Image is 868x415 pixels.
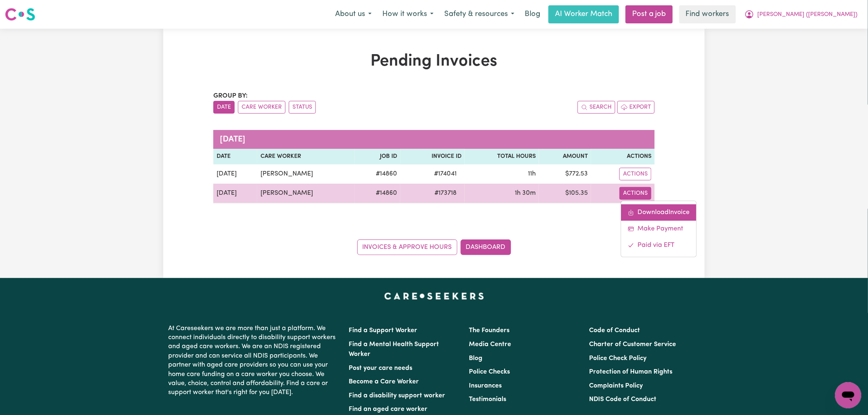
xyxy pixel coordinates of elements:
a: Make Payment [621,221,697,237]
a: Mark invoice #173718 as paid via EFT [621,237,697,253]
span: 11 hours [528,171,536,177]
button: sort invoices by care worker [238,101,286,114]
div: Actions [621,201,697,257]
span: # 174041 [429,169,461,179]
a: Download invoice #173718 [621,204,697,221]
a: Invoices & Approve Hours [357,239,457,255]
a: Find a disability support worker [349,392,445,399]
th: Total Hours [465,149,539,164]
a: Post a job [626,5,673,23]
button: Actions [619,187,651,200]
th: Job ID [354,149,400,164]
td: [DATE] [213,164,257,184]
td: [DATE] [213,184,257,203]
span: [PERSON_NAME] ([PERSON_NAME]) [758,10,858,19]
th: Invoice ID [400,149,465,164]
a: Code of Conduct [589,327,640,334]
a: The Founders [469,327,509,334]
a: Protection of Human Rights [589,369,673,375]
a: Blog [520,5,545,23]
span: # 173718 [429,188,461,198]
a: Insurances [469,383,502,389]
a: Careseekers logo [5,5,35,24]
a: AI Worker Match [548,5,619,23]
a: Find a Mental Health Support Worker [349,341,439,358]
a: Blog [469,355,482,362]
button: Export [617,101,655,114]
td: $ 772.53 [539,164,591,184]
a: Post your care needs [349,365,412,372]
button: About us [330,6,377,23]
span: 1 hour 30 minutes [515,190,536,196]
td: $ 105.35 [539,184,591,203]
button: My Account [739,6,863,23]
a: Complaints Policy [589,383,643,389]
td: # 14860 [354,184,400,203]
td: [PERSON_NAME] [257,184,354,203]
button: Search [578,101,615,114]
a: Careseekers home page [384,293,484,299]
a: Testimonials [469,396,506,403]
button: Safety & resources [439,6,520,23]
a: Police Checks [469,369,510,375]
button: How it works [377,6,439,23]
img: Careseekers logo [5,7,35,22]
td: [PERSON_NAME] [257,164,354,184]
a: Become a Care Worker [349,379,419,385]
td: # 14860 [354,164,400,184]
caption: [DATE] [213,130,655,149]
span: Group by: [213,93,248,99]
p: At Careseekers we are more than just a platform. We connect individuals directly to disability su... [168,321,339,401]
button: Actions [619,168,651,180]
th: Amount [539,149,591,164]
a: Media Centre [469,341,511,348]
a: Find workers [679,5,736,23]
a: NDIS Code of Conduct [589,396,657,403]
a: Dashboard [461,239,511,255]
th: Date [213,149,257,164]
th: Care Worker [257,149,354,164]
a: Charter of Customer Service [589,341,676,348]
button: sort invoices by date [213,101,235,114]
h1: Pending Invoices [213,52,655,71]
a: Find an aged care worker [349,406,427,413]
iframe: Button to launch messaging window [835,382,861,408]
button: sort invoices by paid status [289,101,316,114]
a: Find a Support Worker [349,327,417,334]
a: Police Check Policy [589,355,647,362]
th: Actions [591,149,655,164]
